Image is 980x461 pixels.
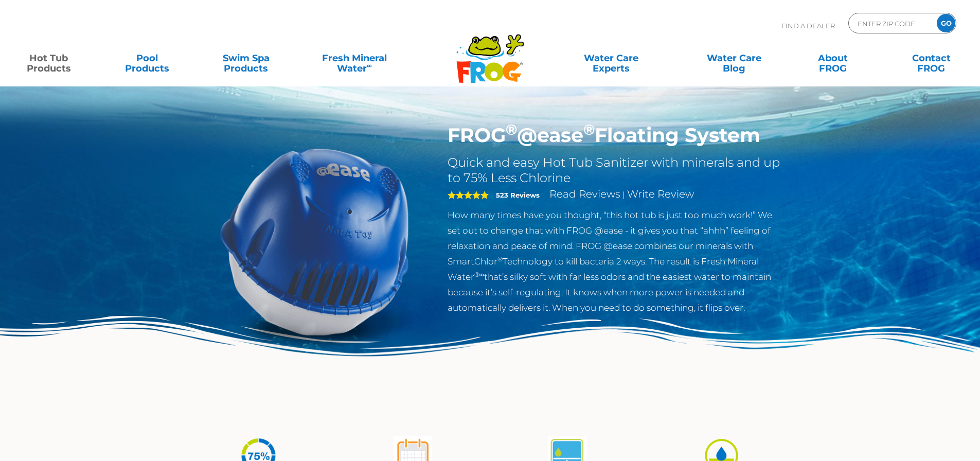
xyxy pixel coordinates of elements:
sup: ® [506,120,517,138]
a: AboutFROG [794,48,871,68]
img: Frog Products Logo [451,21,530,83]
sup: ® [583,120,595,138]
a: Hot TubProducts [10,48,87,68]
h1: FROG @ease Floating System [448,123,783,147]
a: Water CareBlog [696,48,772,68]
strong: 523 Reviews [496,191,540,199]
img: hot-tub-product-atease-system.png [197,123,433,359]
a: Swim SpaProducts [208,48,284,68]
a: PoolProducts [109,48,186,68]
sup: ®∞ [474,271,484,278]
a: Write Review [627,188,694,200]
a: Read Reviews [549,188,620,200]
input: GO [937,14,955,32]
sup: ∞ [367,61,372,69]
a: ContactFROG [893,48,970,68]
h2: Quick and easy Hot Tub Sanitizer with minerals and up to 75% Less Chlorine [448,155,783,186]
a: Water CareExperts [549,48,673,68]
a: Fresh MineralWater∞ [306,48,402,68]
span: | [622,190,625,200]
p: How many times have you thought, “this hot tub is just too much work!” We set out to change that ... [448,207,783,315]
span: 5 [448,191,489,199]
sup: ® [497,255,503,263]
p: Find A Dealer [781,13,835,39]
